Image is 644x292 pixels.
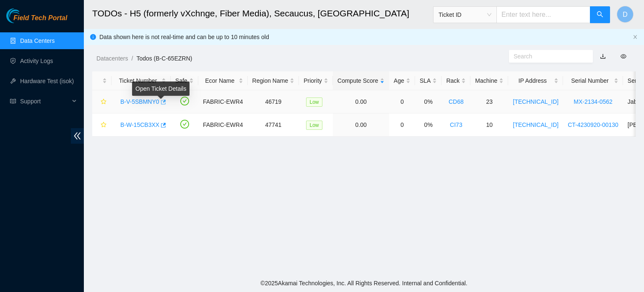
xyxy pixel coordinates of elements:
[20,58,53,64] a: Activity Logs
[594,50,612,63] button: download
[389,90,415,113] td: 0
[450,121,462,128] a: CI73
[574,98,613,105] a: MX-2134-0562
[621,53,626,59] span: eye
[389,113,415,137] td: 0
[514,52,582,61] input: Search
[10,98,16,104] span: read
[306,97,322,107] span: Low
[97,95,107,108] button: star
[623,9,628,20] span: D
[97,118,107,132] button: star
[513,98,558,105] a: [TECHNICAL_ID]
[248,90,299,113] td: 46719
[101,122,106,129] span: star
[120,98,159,105] a: B-V-5SBMNY0
[333,113,389,137] td: 0.00
[248,113,299,137] td: 47741
[131,55,133,62] span: /
[96,55,128,62] a: Datacenters
[597,11,603,19] span: search
[568,121,618,128] a: CT-4230920-00130
[449,98,464,105] a: CD68
[13,14,67,22] span: Field Tech Portal
[306,121,322,130] span: Low
[333,90,389,113] td: 0.00
[415,113,441,137] td: 0%
[198,90,248,113] td: FABRIC-EWR4
[513,121,558,128] a: [TECHNICAL_ID]
[617,6,634,23] button: D
[439,8,491,21] span: Ticket ID
[180,120,189,129] span: check-circle
[20,37,55,44] a: Data Centers
[470,90,508,113] td: 23
[415,90,441,113] td: 0%
[496,6,590,23] input: Enter text here...
[6,8,42,23] img: Akamai Technologies
[71,128,84,144] span: double-left
[20,78,74,84] a: Hardware Test (isok)
[590,6,610,23] button: search
[6,15,67,26] a: Akamai TechnologiesField Tech Portal
[470,113,508,137] td: 10
[136,55,192,62] a: Todos (B-C-65EZRN)
[84,274,644,292] footer: © 2025 Akamai Technologies, Inc. All Rights Reserved. Internal and Confidential.
[633,34,638,40] button: close
[20,93,70,110] span: Support
[132,82,190,96] div: Open Ticket Details
[101,99,106,105] span: star
[198,113,248,137] td: FABRIC-EWR4
[120,121,159,128] a: B-W-15CB3XX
